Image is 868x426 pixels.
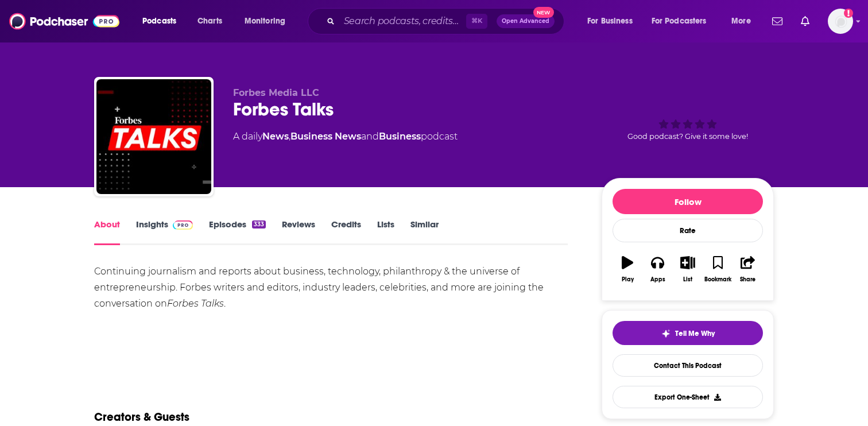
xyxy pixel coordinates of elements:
[587,13,633,29] span: For Business
[613,354,763,377] a: Contact This Podcast
[237,12,300,30] button: open menu
[613,189,763,214] button: Follow
[613,321,763,345] button: tell me why sparkleTell Me Why
[290,131,361,142] a: Business News
[94,219,120,245] a: About
[502,18,549,24] span: Open Advanced
[644,12,723,30] button: open menu
[262,131,289,142] a: News
[173,220,193,230] img: Podchaser Pro
[361,131,379,142] span: and
[731,13,751,29] span: More
[94,264,568,312] div: Continuing journalism and reports about business, technology, philanthropy & the universe of entr...
[96,79,211,194] img: Forbes Talks
[828,9,853,34] img: User Profile
[675,329,715,338] span: Tell Me Why
[673,249,703,290] button: List
[613,249,642,290] button: Play
[622,276,634,283] div: Play
[683,276,692,283] div: List
[289,131,290,142] span: ,
[377,219,394,245] a: Lists
[9,10,119,32] img: Podchaser - Follow, Share and Rate Podcasts
[245,13,285,29] span: Monitoring
[703,249,733,290] button: Bookmark
[252,220,266,229] div: 333
[723,12,765,30] button: open menu
[331,219,361,245] a: Credits
[533,7,554,18] span: New
[627,132,748,141] span: Good podcast? Give it some love!
[497,14,555,28] button: Open AdvancedNew
[190,12,229,30] a: Charts
[466,14,487,29] span: ⌘ K
[136,219,193,245] a: InsightsPodchaser Pro
[613,219,763,242] div: Rate
[602,87,774,158] div: Good podcast? Give it some love!
[613,386,763,408] button: Export One-Sheet
[650,276,665,283] div: Apps
[844,9,853,18] svg: Add a profile image
[197,13,222,29] span: Charts
[167,298,224,309] em: Forbes Talks
[642,249,672,290] button: Apps
[94,410,189,424] h2: Creators & Guests
[828,9,853,34] button: Show profile menu
[661,329,671,338] img: tell me why sparkle
[319,8,575,34] div: Search podcasts, credits, & more...
[134,12,191,30] button: open menu
[233,130,458,144] div: A daily podcast
[339,12,466,30] input: Search podcasts, credits, & more...
[828,9,853,34] span: Logged in as Marketing09
[142,13,176,29] span: Podcasts
[704,276,731,283] div: Bookmark
[652,13,707,29] span: For Podcasters
[740,276,755,283] div: Share
[282,219,315,245] a: Reviews
[209,219,266,245] a: Episodes333
[733,249,763,290] button: Share
[379,131,421,142] a: Business
[410,219,439,245] a: Similar
[796,11,814,31] a: Show notifications dropdown
[768,11,787,31] a: Show notifications dropdown
[233,87,319,98] span: Forbes Media LLC
[579,12,647,30] button: open menu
